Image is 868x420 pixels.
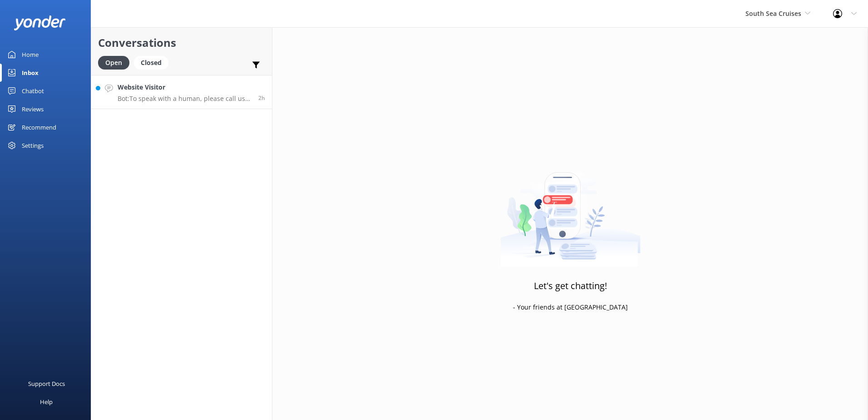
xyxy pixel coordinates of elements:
[534,279,607,293] h3: Let's get chatting!
[22,45,39,64] div: Home
[22,82,44,100] div: Chatbot
[134,56,168,70] div: Closed
[40,393,53,411] div: Help
[22,64,39,82] div: Inbox
[14,15,66,30] img: yonder-white-logo.png
[28,375,65,393] div: Support Docs
[118,95,252,103] p: Bot: To speak with a human, please call us on [PHONE_NUMBER] or email [EMAIL_ADDRESS][DOMAIN_NAME].
[98,34,265,51] h2: Conversations
[118,82,252,92] h4: Website Visitor
[22,136,44,155] div: Settings
[513,302,628,312] p: - Your friends at [GEOGRAPHIC_DATA]
[22,118,56,136] div: Recommend
[500,153,641,267] img: artwork of a man stealing a conversation from at giant smartphone
[258,94,265,102] span: Aug 31 2025 11:36am (UTC +12:00) Pacific/Auckland
[745,9,801,18] span: South Sea Cruises
[134,57,173,67] a: Closed
[91,75,272,109] a: Website VisitorBot:To speak with a human, please call us on [PHONE_NUMBER] or email [EMAIL_ADDRES...
[98,57,134,67] a: Open
[22,100,44,118] div: Reviews
[98,56,129,70] div: Open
